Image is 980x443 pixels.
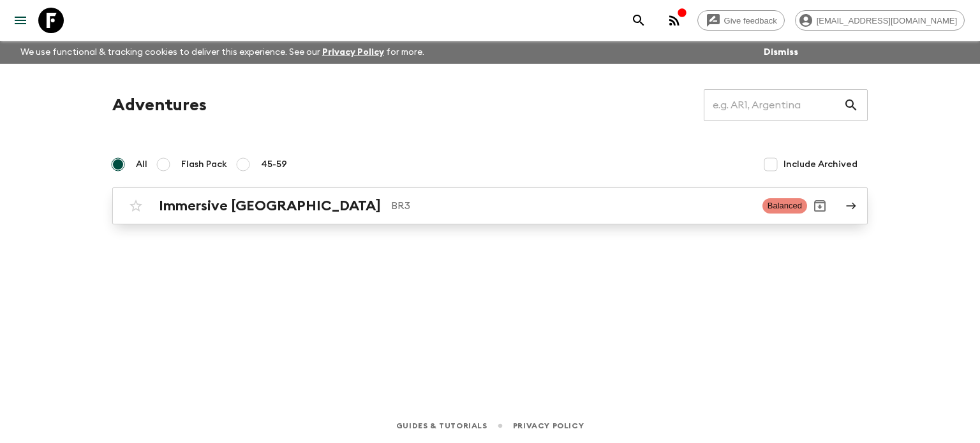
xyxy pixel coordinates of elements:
span: [EMAIL_ADDRESS][DOMAIN_NAME] [810,16,964,25]
a: Guides & Tutorials [396,419,487,433]
p: We use functional & tracking cookies to deliver this experience. See our for more. [15,41,429,64]
span: Flash Pack [181,158,227,171]
input: e.g. AR1, Argentina [704,87,843,123]
a: Privacy Policy [322,48,384,57]
span: 45-59 [261,158,287,171]
button: menu [8,8,33,33]
p: BR3 [391,198,752,214]
a: Immersive [GEOGRAPHIC_DATA]BR3BalancedArchive [112,187,868,224]
a: Give feedback [697,10,785,31]
span: Give feedback [717,16,784,25]
button: search adventures [626,8,651,33]
h1: Adventures [112,92,207,118]
a: Privacy Policy [513,419,584,433]
button: Archive [807,193,833,219]
span: Balanced [762,198,807,214]
span: All [136,158,147,171]
h2: Immersive [GEOGRAPHIC_DATA] [159,198,381,214]
div: [EMAIL_ADDRESS][DOMAIN_NAME] [795,10,965,31]
span: Include Archived [783,158,857,171]
button: Dismiss [761,43,801,61]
